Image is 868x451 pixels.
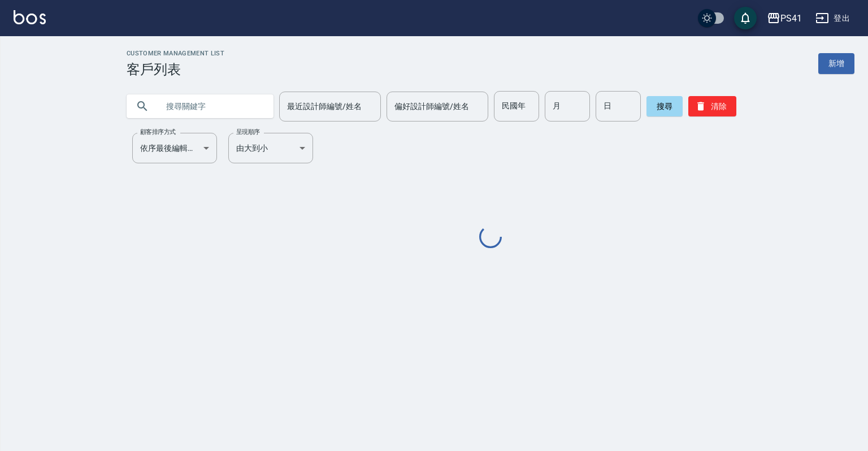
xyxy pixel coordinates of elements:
[734,7,757,29] button: save
[14,10,46,24] img: Logo
[228,133,313,163] div: 由大到小
[127,50,224,57] h2: Customer Management List
[780,11,802,25] div: PS41
[762,7,806,30] button: PS41
[132,133,217,163] div: 依序最後編輯時間
[158,91,264,122] input: 搜尋關鍵字
[811,8,854,29] button: 登出
[688,96,736,116] button: 清除
[236,128,260,136] label: 呈現順序
[140,128,176,136] label: 顧客排序方式
[127,62,224,77] h3: 客戶列表
[818,53,854,74] a: 新增
[646,96,683,116] button: 搜尋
